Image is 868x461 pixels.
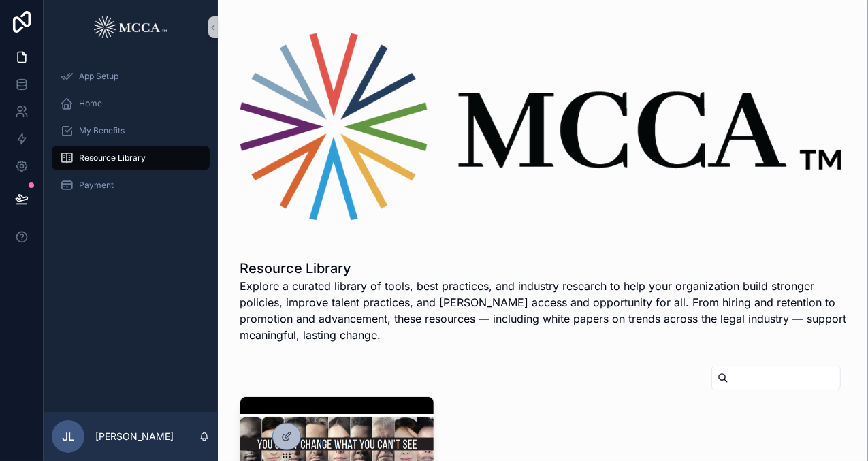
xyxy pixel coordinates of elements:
p: [PERSON_NAME] [95,430,174,443]
span: JL [62,428,74,445]
a: Payment [52,173,210,197]
span: Resource Library [79,153,146,163]
img: App logo [94,16,167,38]
span: Explore a curated library of tools, best practices, and industry research to help your organizati... [240,278,846,343]
span: My Benefits [79,125,125,136]
img: 31713-MCCA_Logo%E2%84%A2-(1).png [240,33,846,221]
span: Payment [79,180,114,191]
a: Home [52,91,210,116]
span: Home [79,98,102,109]
h1: Resource Library [240,259,846,278]
a: App Setup [52,64,210,89]
a: My Benefits [52,118,210,143]
a: Resource Library [52,146,210,170]
span: App Setup [79,71,118,82]
div: scrollable content [44,54,218,215]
